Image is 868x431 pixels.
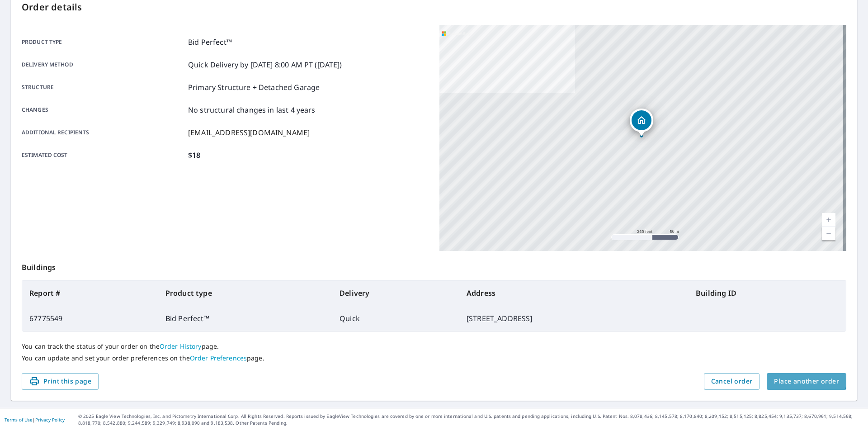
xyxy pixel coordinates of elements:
button: Place another order [767,373,846,390]
p: You can track the status of your order on the page. [22,342,846,350]
p: Changes [22,104,184,115]
p: Primary Structure + Detached Garage [188,82,320,93]
button: Print this page [22,373,99,390]
th: Building ID [689,280,846,306]
span: Cancel order [711,376,753,387]
a: Privacy Policy [35,417,65,423]
a: Order Preferences [190,354,247,362]
p: Order details [22,0,846,14]
div: Dropped pin, building 1, Residential property, 6385 30th Ave Remus, MI 49340 [630,109,653,137]
td: 67775549 [22,306,158,331]
a: Terms of Use [5,417,33,423]
p: Bid Perfect™ [188,37,232,47]
p: Delivery method [22,59,184,70]
a: Order History [160,342,202,350]
th: Product type [158,280,332,306]
p: Product type [22,37,184,47]
p: Additional recipients [22,127,184,138]
th: Report # [22,280,158,306]
p: Structure [22,82,184,93]
button: Cancel order [704,373,760,390]
p: | [5,417,65,422]
span: Place another order [774,376,839,387]
p: You can update and set your order preferences on the page. [22,354,846,362]
a: Current Level 17, Zoom Out [822,227,835,240]
p: No structural changes in last 4 years [188,104,316,115]
p: Estimated cost [22,150,184,161]
th: Delivery [332,280,459,306]
span: Print this page [29,376,91,387]
p: $18 [188,150,200,161]
td: Quick [332,306,459,331]
p: [EMAIL_ADDRESS][DOMAIN_NAME] [188,127,310,138]
p: © 2025 Eagle View Technologies, Inc. and Pictometry International Corp. All Rights Reserved. Repo... [78,413,863,426]
td: Bid Perfect™ [158,306,332,331]
a: Current Level 17, Zoom In [822,213,835,227]
p: Buildings [22,251,846,280]
p: Quick Delivery by [DATE] 8:00 AM PT ([DATE]) [188,59,342,70]
td: [STREET_ADDRESS] [459,306,689,331]
th: Address [459,280,689,306]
